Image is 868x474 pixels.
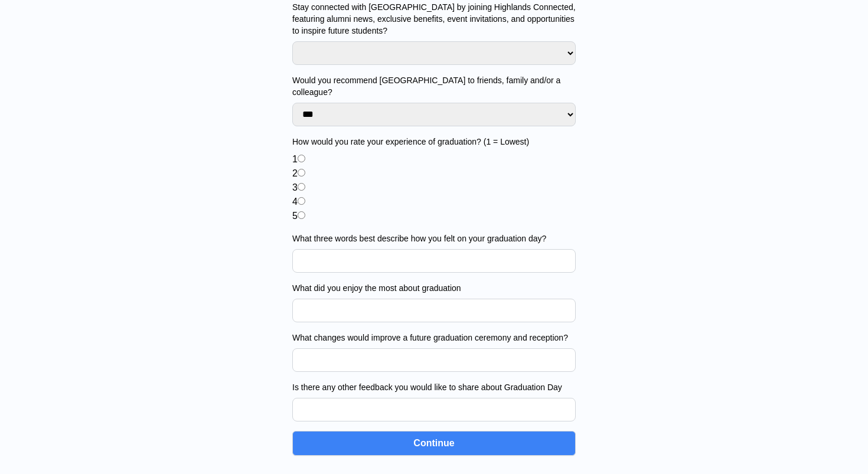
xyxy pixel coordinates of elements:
label: What did you enjoy the most about graduation [292,282,576,294]
label: How would you rate your experience of graduation? (1 = Lowest) [292,136,576,148]
label: 2 [292,168,298,178]
label: Would you recommend [GEOGRAPHIC_DATA] to friends, family and/or a colleague? [292,74,576,98]
button: Continue [292,431,576,456]
label: What three words best describe how you felt on your graduation day? [292,233,576,244]
label: 5 [292,211,298,221]
label: Stay connected with [GEOGRAPHIC_DATA] by joining Highlands Connected, featuring alumni news, excl... [292,1,576,37]
label: What changes would improve a future graduation ceremony and reception? [292,332,576,344]
label: Is there any other feedback you would like to share about Graduation Day [292,381,576,393]
label: 3 [292,182,298,192]
label: 1 [292,154,298,164]
label: 4 [292,197,298,207]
